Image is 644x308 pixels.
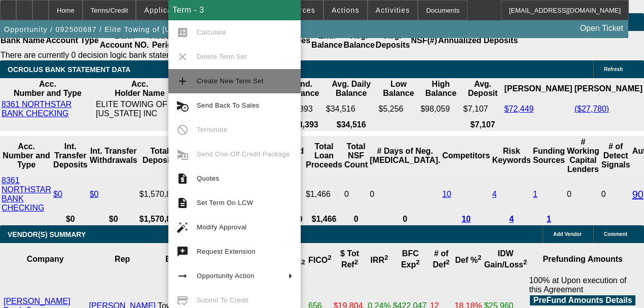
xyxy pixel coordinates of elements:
[115,255,130,263] b: Rep
[484,249,527,269] b: IDW Gain/Loss
[354,258,358,266] sup: 2
[27,255,64,263] b: Company
[326,79,377,98] th: Avg. Daily Balance
[176,75,189,87] mat-icon: add
[53,214,88,224] th: $0
[176,270,189,282] mat-icon: arrow_right_alt
[283,120,325,130] th: $38,393
[442,190,451,198] a: 10
[369,176,441,213] td: 0
[533,190,538,198] a: 1
[324,1,367,20] button: Actions
[574,79,643,98] th: [PERSON_NAME]
[343,31,375,50] th: Avg. Balance
[292,31,311,50] th: Fees
[368,1,418,20] button: Activities
[455,256,482,264] b: Def %
[139,176,181,213] td: $1,570,854
[305,214,343,224] th: $1,466
[176,246,189,258] mat-icon: try
[332,6,360,14] span: Actions
[95,99,184,119] td: ELITE TOWING OF [US_STATE] INC
[328,254,331,261] sup: 2
[176,173,189,185] mat-icon: request_quote
[370,256,388,264] b: IRR
[344,214,368,224] th: 0
[197,101,259,109] span: Send Back To Sales
[95,79,184,98] th: Acc. Holder Name
[326,99,377,119] td: $34,516
[340,249,359,269] b: $ Tot Ref
[420,79,461,98] th: High Balance
[308,256,332,264] b: FICO
[478,254,481,261] sup: 2
[176,197,189,209] mat-icon: description
[543,255,623,263] b: Prefunding Amounts
[1,79,94,98] th: Acc. Number and Type
[283,79,325,98] th: End. Balance
[416,258,419,266] sup: 2
[305,176,343,213] td: $1,466
[311,31,343,50] th: End. Balance
[283,99,325,119] td: $38,393
[139,137,181,175] th: Total Deposits
[504,105,533,113] a: $72,449
[461,215,471,223] a: 10
[504,79,573,98] th: [PERSON_NAME]
[533,296,632,304] b: PreFund Amounts Details
[604,66,623,72] span: Refresh
[8,230,86,238] span: VENDOR(S) SUMMARY
[1,137,52,175] th: Acc. Number and Type
[632,189,643,200] a: 90
[523,258,527,266] sup: 2
[433,249,450,269] b: # of Def
[2,176,51,212] a: 8361 NORTHSTAR BANK CHECKING
[344,137,368,175] th: Sum of the Total NSF Count and Total Overdraft Fee Count from Ocrolus
[378,79,419,98] th: Low Balance
[90,190,99,198] a: $0
[566,137,600,175] th: # Working Capital Lenders
[492,190,496,198] a: 4
[89,214,138,224] th: $0
[197,223,247,231] span: Modify Approval
[376,6,410,14] span: Activities
[165,246,207,272] b: Asset Equipment Type
[438,31,518,50] th: Annualized Deposits
[601,176,631,213] td: 0
[553,231,582,237] span: Add Vendor
[442,137,490,175] th: Competitors
[375,31,411,50] th: Avg. Deposits
[378,99,419,119] td: $5,256
[344,176,368,213] td: 0
[53,137,88,175] th: Int. Transfer Deposits
[420,99,461,119] td: $98,059
[567,190,571,198] span: 0
[197,248,256,255] span: Request Extension
[176,221,189,233] mat-icon: auto_fix_high
[532,137,565,175] th: Funding Sources
[446,258,449,266] sup: 2
[384,254,388,261] sup: 2
[463,120,503,130] th: $7,107
[509,215,514,223] a: 4
[176,99,189,112] mat-icon: cancel_schedule_send
[4,25,297,33] span: Opportunity / 092500687 / Elite Towing of [US_STATE] Inc / [PERSON_NAME]
[369,214,441,224] th: 0
[2,100,71,118] a: 8361 NORTHSTAR BANK CHECKING
[576,20,627,37] a: Open Ticket
[8,65,130,74] span: OCROLUS BANK STATEMENT DATA
[53,190,62,198] a: $0
[136,1,193,20] button: Application
[144,6,186,14] span: Application
[547,215,551,223] a: 1
[197,77,264,85] span: Create New Term Set
[410,31,438,50] th: NSF(#)
[197,272,255,280] span: Opportunity Action
[197,199,253,207] span: Set Term On LCW
[197,175,219,182] span: Quotes
[139,214,181,224] th: $1,570,854
[326,120,377,130] th: $34,516
[305,137,343,175] th: Total Loan Proceeds
[601,137,631,175] th: # of Detect Signals
[401,249,420,269] b: BFC Exp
